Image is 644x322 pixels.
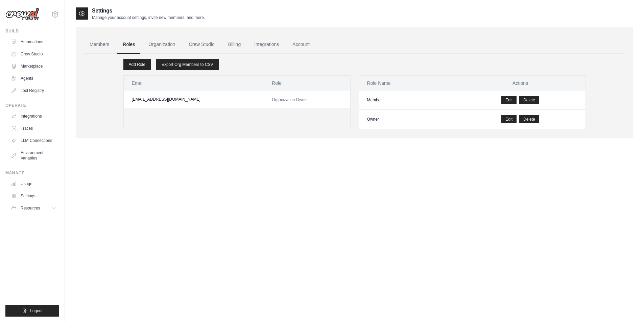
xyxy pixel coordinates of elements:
th: Role [264,76,350,91]
a: Billing [223,35,246,54]
a: Edit [501,115,517,123]
a: Traces [8,123,59,134]
a: Add Role [123,59,151,70]
button: Delete [519,96,539,104]
div: Manage [5,170,59,176]
a: Environment Variables [8,147,59,164]
span: Resources [21,205,40,211]
td: Member [359,91,455,110]
td: Owner [359,110,455,129]
a: Edit [501,96,517,104]
h2: Settings [92,7,205,15]
a: Crew Studio [184,35,220,54]
a: Settings [8,191,59,201]
button: Delete [519,115,539,123]
button: Resources [8,203,59,214]
td: [EMAIL_ADDRESS][DOMAIN_NAME] [124,91,264,108]
a: Roles [117,35,140,54]
a: Account [287,35,315,54]
th: Actions [455,76,586,91]
a: Members [84,35,115,54]
span: Logout [30,308,43,314]
a: Usage [8,178,59,189]
a: Tool Registry [8,85,59,96]
div: Operate [5,103,59,108]
th: Email [124,76,264,91]
div: Build [5,28,59,34]
span: Organization Owner [272,97,308,102]
a: Marketplace [8,61,59,72]
a: Crew Studio [8,49,59,59]
img: Logo [5,8,39,21]
a: Integrations [8,111,59,122]
a: Automations [8,36,59,47]
a: Agents [8,73,59,84]
th: Role Name [359,76,455,91]
a: Organization [143,35,181,54]
a: LLM Connections [8,135,59,146]
button: Logout [5,305,59,317]
p: Manage your account settings, invite new members, and more. [92,15,205,20]
a: Integrations [249,35,284,54]
a: Export Org Members to CSV [156,59,219,70]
